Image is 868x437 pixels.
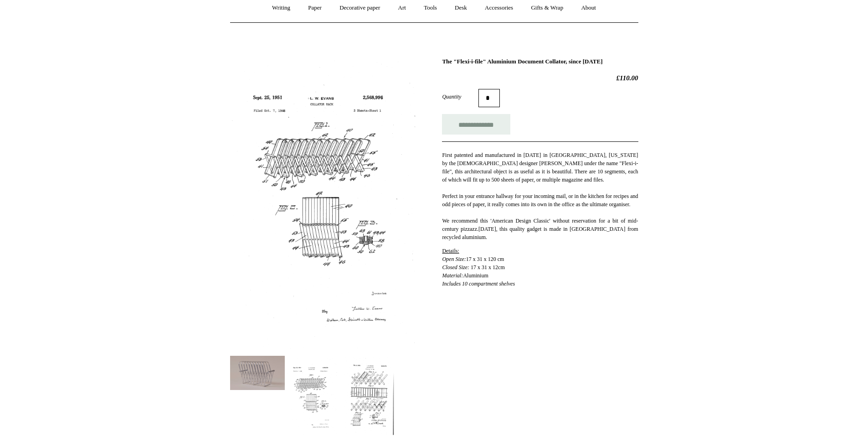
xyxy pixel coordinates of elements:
p: 17 x 31 x 120 cm ﻿17 x 31 x 12cm Aluminium [442,247,638,288]
p: First patented and manufactured in [DATE] in [GEOGRAPHIC_DATA], [US_STATE] by the [DEMOGRAPHIC_DA... [442,151,638,241]
img: The "Flexi-i-file" Aluminium Document Collator, since 1941 [344,356,399,436]
h1: The "Flexi-i-file" Aluminium Document Collator, since [DATE] [442,58,638,65]
span: Details: [442,248,459,254]
em: Material: [442,272,463,279]
em: Includes 10 compartment shelves [442,281,515,287]
label: Quantity [442,93,478,101]
img: The "Flexi-i-file" Aluminium Document Collator, since 1941 [287,356,342,436]
em: Open Size: [442,256,466,262]
img: The "Flexi-i-file" Aluminium Document Collator, since 1941 [230,53,434,354]
h2: £110.00 [442,74,638,82]
span: [DATE], this quality gadget is made in [GEOGRAPHIC_DATA] from recycled aluminium. [442,226,638,240]
em: Closed Size: [442,264,471,271]
img: The "Flexi-i-file" Aluminium Document Collator, since 1941 [230,356,285,390]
